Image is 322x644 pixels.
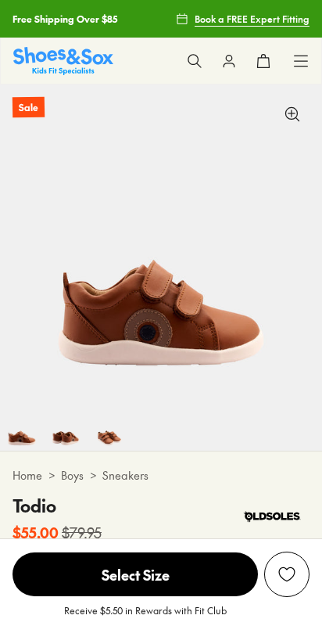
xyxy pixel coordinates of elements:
span: Select Size [13,552,258,596]
s: $79.95 [62,522,102,543]
a: Sneakers [102,467,148,484]
img: 6-527724_1 [88,407,131,451]
button: Select Size [13,552,258,597]
a: Shoes & Sox [13,47,113,74]
a: Home [13,467,42,484]
img: Vendor logo [234,493,309,540]
a: Book a FREE Expert Fitting [176,5,309,33]
b: $55.00 [13,522,59,543]
button: Add to Wishlist [264,552,309,597]
div: > > [13,467,309,484]
p: Receive $5.50 in Rewards with Fit Club [64,603,227,631]
span: Book a FREE Expert Fitting [195,12,309,26]
h4: Todio [13,493,102,519]
p: Sale [13,97,45,118]
img: 5-527723_1 [44,407,88,451]
a: Boys [61,467,84,484]
img: SNS_Logo_Responsive.svg [13,47,113,74]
